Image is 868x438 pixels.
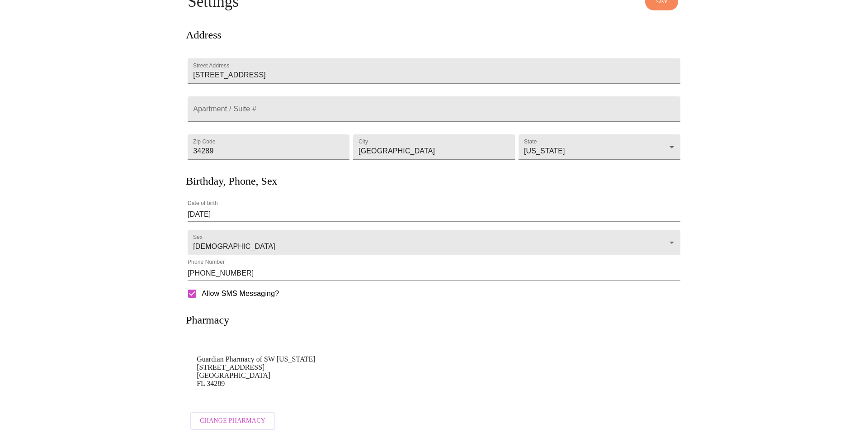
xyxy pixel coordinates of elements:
div: [US_STATE] [519,134,680,160]
span: Change Pharmacy [200,415,265,427]
h3: Birthday, Phone, Sex [186,175,277,187]
div: [DEMOGRAPHIC_DATA] [188,230,680,255]
h3: Address [186,29,222,41]
label: Phone Number [188,260,225,265]
button: Change Pharmacy [190,412,275,430]
span: Allow SMS Messaging? [202,288,279,299]
p: Guardian Pharmacy of SW [US_STATE] [STREET_ADDRESS] [GEOGRAPHIC_DATA] FL 34289 [197,355,671,388]
h3: Pharmacy [186,314,229,326]
label: Date of birth [188,201,218,206]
